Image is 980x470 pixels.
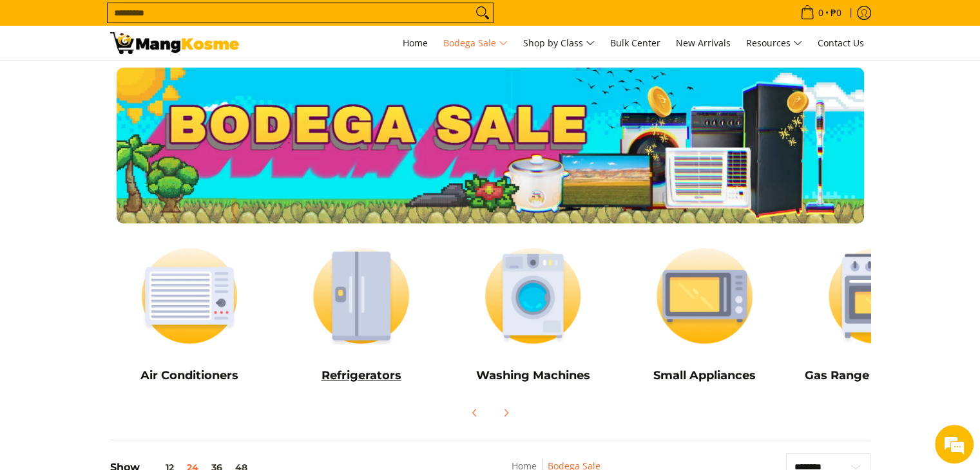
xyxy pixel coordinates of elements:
[816,8,825,17] span: 0
[282,368,441,383] h5: Refrigerators
[604,26,667,61] a: Bulk Center
[403,37,428,49] span: Home
[396,26,434,61] a: Home
[110,368,269,383] h5: Air Conditioners
[797,236,956,392] a: Cookers Gas Range and Cookers
[437,26,514,61] a: Bodega Sale
[523,35,595,52] span: Shop by Class
[796,6,845,20] span: •
[797,236,956,355] img: Cookers
[282,236,441,355] img: Refrigerators
[746,35,802,52] span: Resources
[676,37,731,49] span: New Arrivals
[797,368,956,383] h5: Gas Range and Cookers
[610,37,660,49] span: Bulk Center
[829,8,843,17] span: ₱0
[282,236,441,392] a: Refrigerators Refrigerators
[110,32,239,54] img: Bodega Sale l Mang Kosme: Cost-Efficient &amp; Quality Home Appliances
[454,368,613,383] h5: Washing Machines
[625,236,784,392] a: Small Appliances Small Appliances
[252,26,870,61] nav: Main Menu
[492,399,520,427] button: Next
[625,236,784,355] img: Small Appliances
[740,26,809,61] a: Resources
[454,236,613,355] img: Washing Machines
[461,399,489,427] button: Previous
[443,35,508,52] span: Bodega Sale
[472,3,493,23] button: Search
[818,37,864,49] span: Contact Us
[454,236,613,392] a: Washing Machines Washing Machines
[625,368,784,383] h5: Small Appliances
[110,236,269,392] a: Air Conditioners Air Conditioners
[517,26,601,61] a: Shop by Class
[669,26,737,61] a: New Arrivals
[110,236,269,355] img: Air Conditioners
[811,26,870,61] a: Contact Us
